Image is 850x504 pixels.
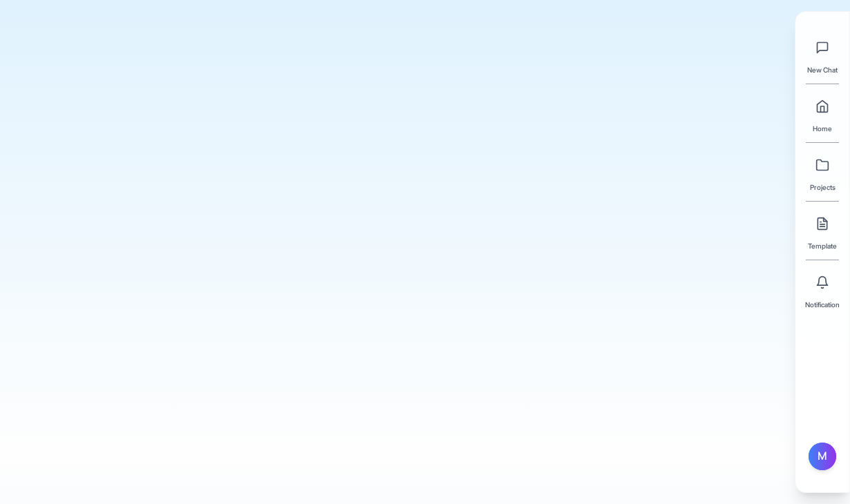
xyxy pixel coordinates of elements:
span: Home [813,123,832,134]
button: M [809,443,836,470]
span: Template [808,240,837,251]
span: Projects [810,182,835,193]
span: Notification [805,299,840,310]
span: New Chat [807,64,838,75]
